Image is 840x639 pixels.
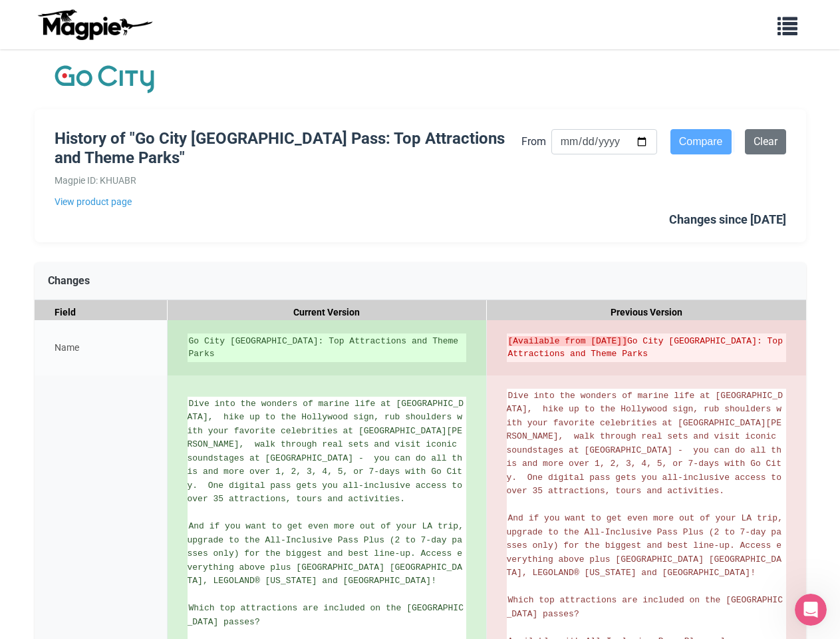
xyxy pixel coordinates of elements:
[508,335,785,361] del: Go City [GEOGRAPHIC_DATA]: Top Attractions and Theme Parks
[745,129,786,154] a: Clear
[55,173,521,188] div: Magpie ID: KHUABR
[168,300,487,325] div: Current Version
[521,133,546,150] label: From
[507,513,788,578] span: And if you want to get even more out of your LA trip, upgrade to the All-Inclusive Pass Plus (2 t...
[35,300,168,325] div: Field
[55,194,521,209] a: View product page
[188,603,464,627] span: Which top attractions are included on the [GEOGRAPHIC_DATA] passes?
[188,521,469,586] span: And if you want to get even more out of your LA trip, upgrade to the All-Inclusive Pass Plus (2 t...
[188,399,468,505] span: Dive into the wonders of marine life at [GEOGRAPHIC_DATA], hike up to the Hollywood sign, rub sho...
[35,262,806,300] div: Changes
[795,594,827,626] iframe: Intercom live chat
[507,595,783,619] span: Which top attractions are included on the [GEOGRAPHIC_DATA] passes?
[55,129,521,168] h1: History of "Go City [GEOGRAPHIC_DATA] Pass: Top Attractions and Theme Parks"
[35,9,154,41] img: logo-ab69f6fb50320c5b225c76a69d11143b.png
[670,129,732,154] input: Compare
[508,336,627,346] strong: [Available from [DATE]]
[669,210,786,230] div: Changes since [DATE]
[35,320,168,375] div: Name
[55,63,154,96] img: Company Logo
[189,335,465,361] ins: Go City [GEOGRAPHIC_DATA]: Top Attractions and Theme Parks
[487,300,806,325] div: Previous Version
[507,391,787,497] span: Dive into the wonders of marine life at [GEOGRAPHIC_DATA], hike up to the Hollywood sign, rub sho...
